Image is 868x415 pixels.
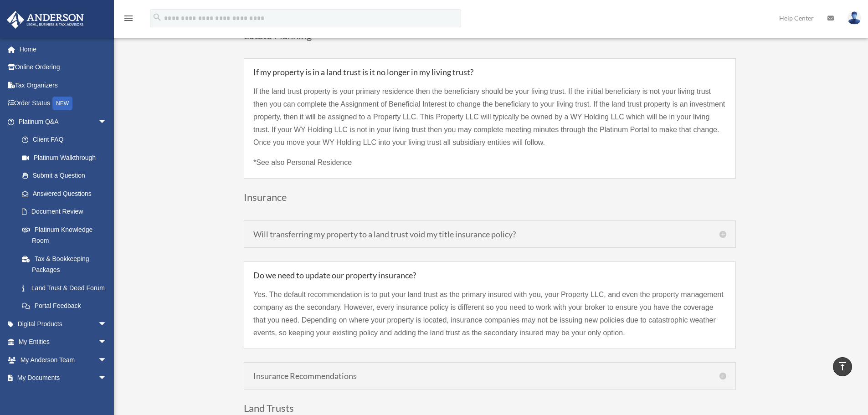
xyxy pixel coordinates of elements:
span: arrow_drop_down [98,315,116,333]
p: Yes. The default recommendation is to put your land trust as the primary insured with you, your P... [253,288,726,339]
a: Platinum Walkthrough [13,149,121,167]
span: arrow_drop_down [98,369,116,388]
h3: Insurance [244,192,736,207]
a: Tax & Bookkeeping Packages [13,250,121,279]
a: Digital Productsarrow_drop_down [6,315,121,333]
a: My Entitiesarrow_drop_down [6,333,121,351]
img: User Pic [847,11,861,25]
a: Client FAQ [13,131,121,149]
a: Portal Feedback [13,297,121,315]
a: My Documentsarrow_drop_down [6,369,121,387]
a: Submit a Question [13,167,121,185]
h5: Do we need to update our property insurance? [253,271,726,279]
p: If the land trust property is your primary residence then the beneficiary should be your living t... [253,85,726,156]
a: vertical_align_top [833,357,852,376]
span: arrow_drop_down [98,113,116,131]
img: Anderson Advisors Platinum Portal [4,11,87,29]
a: Tax Organizers [6,76,121,94]
a: Platinum Q&Aarrow_drop_down [6,113,121,131]
span: arrow_drop_down [98,351,116,369]
h5: If my property is in a land trust is it no longer in my living trust? [253,68,726,76]
a: Home [6,40,121,58]
h5: Will transferring my property to a land trust void my title insurance policy? [253,230,726,238]
i: menu [123,13,134,24]
p: *See also Personal Residence [253,156,726,169]
span: arrow_drop_down [98,333,116,352]
a: Answered Questions [13,184,121,203]
a: Document Review [13,203,121,221]
i: vertical_align_top [837,361,848,372]
a: Online Ordering [6,58,121,77]
a: My Anderson Teamarrow_drop_down [6,351,121,369]
a: Land Trust & Deed Forum [13,279,116,297]
i: search [152,12,162,22]
a: Platinum Knowledge Room [13,220,121,250]
h5: Insurance Recommendations [253,372,726,380]
a: Order StatusNEW [6,94,121,113]
a: menu [123,16,134,24]
div: NEW [52,97,72,110]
